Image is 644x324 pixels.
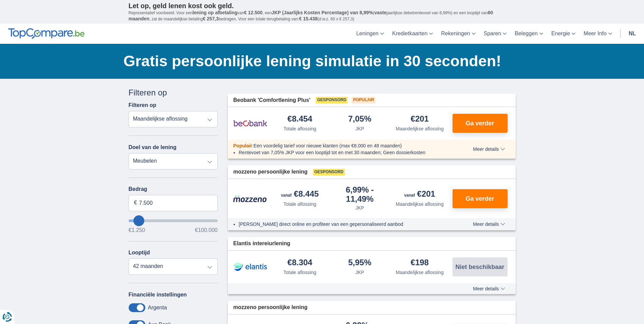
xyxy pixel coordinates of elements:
span: € 12.500 [244,10,263,15]
div: 7,05% [348,115,371,124]
a: Leningen [352,24,388,44]
p: Let op, geld lenen kost ook geld. [129,2,516,10]
div: €8.304 [288,258,312,268]
div: Maandelijkse aflossing [396,125,444,132]
div: €8.454 [288,115,312,124]
label: Argenta [148,305,167,311]
label: Bedrag [129,186,218,192]
a: nl [625,24,640,44]
span: €1.250 [129,228,145,233]
div: Totale aflossing [283,125,316,132]
img: TopCompare [8,28,85,39]
h1: Gratis persoonlijke lening simulatie in 30 seconden! [124,51,516,72]
span: mozzeno persoonlijke lening [233,304,308,311]
div: €201 [404,190,435,199]
div: Maandelijkse aflossing [396,269,444,276]
a: Meer Info [579,24,616,44]
div: Filteren op [129,87,218,98]
span: Populair [352,97,375,104]
label: Financiële instellingen [129,292,187,298]
span: Een voordelig tarief voor nieuwe klanten (max €8.000 en 48 maanden) [254,143,402,148]
span: 60 maanden [129,10,493,21]
span: mozzeno persoonlijke lening [233,168,308,176]
span: Meer details [473,222,505,227]
div: Totale aflossing [283,201,316,208]
button: Meer details [468,286,510,291]
span: Meer details [473,286,505,291]
a: Energie [547,24,579,44]
span: JKP (Jaarlijks Kosten Percentage) van 8,99% [272,10,373,15]
span: Ga verder [465,120,494,126]
span: Beobank 'Comfortlening Plus' [233,96,310,104]
span: € [134,199,137,207]
span: € 15.438 [299,16,318,21]
span: Elantis intereiurlening [233,240,290,248]
div: Maandelijkse aflossing [396,201,444,208]
span: €100.000 [195,228,218,233]
li: [PERSON_NAME] direct online en profiteer van een gepersonaliseerd aanbod [239,221,448,228]
img: product.pl.alt Beobank [233,115,267,132]
a: Sparen [480,24,511,44]
div: 6,99% [333,186,387,203]
button: Meer details [468,146,510,152]
img: product.pl.alt Mozzeno [233,195,267,202]
span: € 257,3 [203,16,219,21]
div: 5,95% [348,258,371,268]
a: Rekeningen [437,24,479,44]
button: Meer details [468,221,510,227]
div: €201 [411,115,429,124]
div: €198 [411,258,429,268]
a: Kredietkaarten [388,24,437,44]
button: Niet beschikbaar [453,257,508,276]
label: Filteren op [129,102,157,108]
span: lening op afbetaling [192,10,237,15]
span: Meer details [473,147,505,151]
li: Rentevoet van 7,05% JKP voor een looptijd tot en met 30 maanden; Geen dossierkosten [239,149,448,156]
span: Niet beschikbaar [455,264,504,270]
span: vaste [374,10,387,15]
span: Gesponsord [313,169,345,176]
input: wantToBorrow [129,219,218,222]
a: Beleggen [511,24,547,44]
p: Representatief voorbeeld: Voor een van , een ( jaarlijkse debetrentevoet van 8,99%) en een loopti... [129,10,516,22]
button: Ga verder [453,114,508,133]
div: : [228,142,454,149]
span: Gesponsord [316,97,348,104]
div: €8.445 [281,190,319,199]
img: product.pl.alt Elantis [233,258,267,275]
button: Ga verder [453,189,508,208]
span: Ga verder [465,196,494,202]
span: Populair [233,143,252,148]
div: JKP [355,125,364,132]
div: Totale aflossing [283,269,316,276]
label: Looptijd [129,250,150,256]
div: JKP [355,204,364,211]
label: Doel van de lening [129,144,177,150]
div: JKP [355,269,364,276]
